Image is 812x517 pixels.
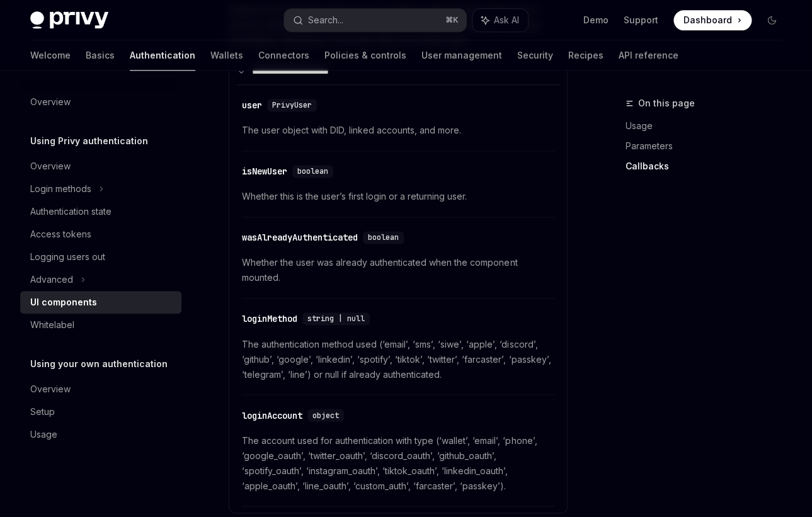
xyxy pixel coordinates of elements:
[210,40,243,71] a: Wallets
[30,94,71,110] div: Overview
[86,40,115,71] a: Basics
[242,433,554,493] div: The account used for authentication with type (‘wallet’, ‘email’, ‘phone’, ‘google_oauth’, ‘twitt...
[272,100,312,110] span: PrivyUser
[242,255,554,285] div: Whether the user was already authenticated when the component mounted.
[20,246,181,268] a: Logging users out
[20,223,181,246] a: Access tokens
[30,427,57,442] div: Usage
[20,200,181,223] a: Authentication state
[30,295,97,310] div: UI components
[421,40,502,71] a: User management
[494,14,519,26] span: Ask AI
[30,249,105,264] div: Logging users out
[20,423,181,446] a: Usage
[683,14,732,26] span: Dashboard
[242,165,287,178] div: isNewUser
[308,13,343,28] div: Search...
[30,404,55,419] div: Setup
[30,40,71,71] a: Welcome
[20,378,181,401] a: Overview
[368,232,399,242] span: boolean
[242,312,297,325] div: loginMethod
[20,91,181,113] a: Overview
[258,40,309,71] a: Connectors
[472,9,528,31] button: Ask AI
[20,291,181,314] a: UI components
[30,272,73,287] div: Advanced
[324,40,406,71] a: Policies & controls
[583,14,609,26] a: Demo
[624,14,658,26] a: Support
[20,401,181,423] a: Setup
[30,181,91,196] div: Login methods
[242,123,554,138] div: The user object with DID, linked accounts, and more.
[242,336,554,382] div: The authentication method used (‘email’, ‘sms’, ‘siwe’, ‘apple’, ‘discord’, ‘github’, ‘google’, ‘...
[297,166,328,176] span: boolean
[30,227,91,242] div: Access tokens
[626,136,792,156] a: Parameters
[626,156,792,176] a: Callbacks
[30,317,74,332] div: Whitelabel
[20,314,181,336] a: Whitelabel
[30,382,71,397] div: Overview
[242,189,554,204] div: Whether this is the user’s first login or a returning user.
[130,40,195,71] a: Authentication
[30,134,148,149] h5: Using Privy authentication
[312,410,339,420] span: object
[242,231,358,244] div: wasAlreadyAuthenticated
[30,356,168,372] h5: Using your own authentication
[20,155,181,178] a: Overview
[30,204,112,219] div: Authentication state
[30,159,71,174] div: Overview
[242,99,262,111] div: user
[619,40,678,71] a: API reference
[242,409,302,421] div: loginAccount
[626,116,792,136] a: Usage
[30,11,108,29] img: dark logo
[673,10,752,30] a: Dashboard
[284,9,466,31] button: Search...⌘K
[445,15,459,25] span: ⌘ K
[762,10,782,30] button: Toggle dark mode
[307,314,365,324] span: string | null
[638,96,695,111] span: On this page
[517,40,553,71] a: Security
[568,40,603,71] a: Recipes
